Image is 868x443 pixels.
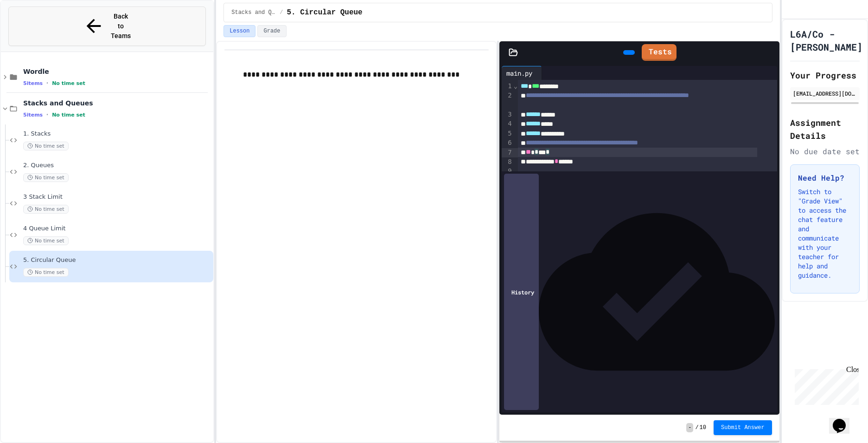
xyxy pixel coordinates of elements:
div: Chat with us now!Close [4,4,64,59]
div: No due date set [790,146,860,157]
div: History [504,174,539,410]
span: 10 [700,424,706,431]
div: 5 [502,129,513,138]
span: 5 items [23,80,43,86]
p: Switch to "Grade View" to access the chat feature and communicate with your teacher for help and ... [798,187,852,280]
span: 3 Stack Limit [23,193,211,201]
div: 1 [502,82,513,91]
span: 5. Circular Queue [287,7,362,18]
span: No time set [23,142,69,150]
h2: Your Progress [790,69,860,82]
div: 9 [502,167,513,176]
span: No time set [23,173,69,182]
div: 4 [502,119,513,129]
div: 8 [502,157,513,167]
div: 6 [502,138,513,148]
h2: Assignment Details [790,116,860,142]
div: 2 [502,91,513,110]
div: main.py [502,66,542,80]
span: No time set [52,80,85,86]
span: No time set [23,205,69,214]
span: No time set [52,112,85,118]
div: 3 [502,110,513,119]
span: • [46,79,48,87]
iframe: chat widget [791,365,859,405]
span: Stacks and Queues [23,99,211,107]
button: Grade [257,25,286,37]
div: [EMAIL_ADDRESS][DOMAIN_NAME] [793,89,857,98]
h1: L6A/Co - [PERSON_NAME] [790,27,862,53]
div: main.py [502,68,537,78]
span: Wordle [23,67,211,76]
span: • [46,111,48,118]
span: 2. Queues [23,162,211,169]
span: 1. Stacks [23,130,211,138]
iframe: chat widget [829,406,859,434]
span: / [280,9,283,16]
span: Stacks and Queues [231,9,276,16]
button: Lesson [223,25,255,37]
div: 7 [502,148,513,157]
span: 5 items [23,112,43,118]
button: Submit Answer [714,420,772,435]
h3: Need Help? [798,172,852,183]
span: - [686,423,693,432]
span: Submit Answer [721,424,765,431]
span: Fold line [513,82,518,90]
button: Back to Teams [8,7,206,46]
span: / [695,424,698,431]
span: No time set [23,268,69,277]
a: Tests [642,44,677,61]
span: 5. Circular Queue [23,256,211,264]
span: Back to Teams [110,12,132,41]
span: No time set [23,236,69,245]
span: 4 Queue Limit [23,225,211,233]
